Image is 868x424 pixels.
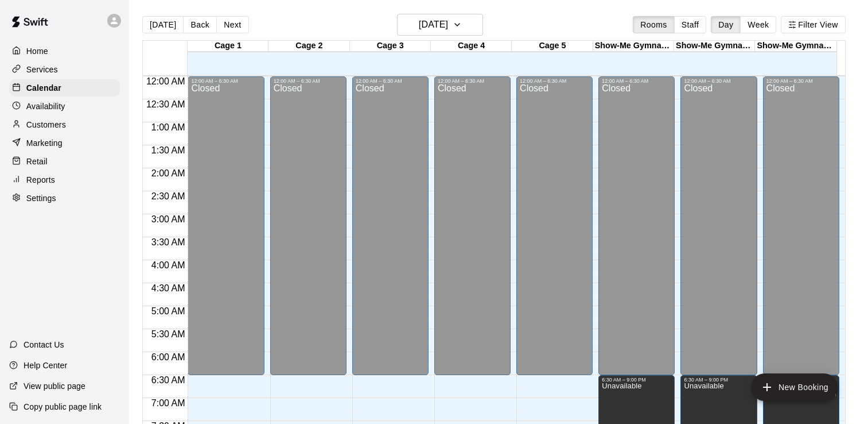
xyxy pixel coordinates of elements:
a: Reports [9,171,120,188]
span: 5:30 AM [149,329,188,339]
p: Copy public page link [24,401,102,413]
span: 2:00 AM [149,168,188,178]
span: 3:00 AM [149,214,188,224]
div: Cage 5 [512,41,593,52]
span: 7:00 AM [149,398,188,408]
button: Rooms [633,16,674,33]
span: 1:00 AM [149,122,188,132]
p: Settings [26,192,56,204]
p: Reports [26,174,55,186]
div: 12:00 AM – 6:30 AM: Closed [188,76,264,375]
div: Closed [602,84,671,379]
span: 4:00 AM [149,260,188,270]
button: [DATE] [142,16,184,33]
span: 4:30 AM [149,283,188,293]
div: 12:00 AM – 6:30 AM: Closed [516,76,593,375]
div: 12:00 AM – 6:30 AM [356,78,425,84]
button: Week [740,16,776,33]
div: 12:00 AM – 6:30 AM: Closed [763,76,839,375]
div: Closed [766,84,836,379]
button: Back [183,16,217,33]
span: 5:00 AM [149,306,188,316]
p: Customers [26,119,66,130]
a: Calendar [9,79,120,97]
div: 12:00 AM – 6:30 AM [520,78,589,84]
span: 6:00 AM [149,352,188,362]
span: 1:30 AM [149,145,188,155]
button: [DATE] [397,14,483,36]
div: 6:30 AM – 9:00 PM [602,377,671,383]
a: Home [9,43,120,60]
span: 3:30 AM [149,237,188,247]
p: Services [26,64,58,75]
div: 12:00 AM – 6:30 AM [602,78,671,84]
div: 12:00 AM – 6:30 AM: Closed [434,76,511,375]
button: Day [711,16,741,33]
div: 12:00 AM – 6:30 AM: Closed [598,76,675,375]
button: Next [216,16,248,33]
p: Marketing [26,137,63,149]
button: Filter View [781,16,845,33]
p: Calendar [26,82,61,94]
a: Availability [9,98,120,115]
span: 12:30 AM [143,99,188,109]
a: Services [9,61,120,78]
p: Availability [26,101,65,112]
div: Show-Me Gymnastics Cage 3 [755,41,836,52]
p: Retail [26,156,48,167]
div: Closed [684,84,753,379]
a: Marketing [9,134,120,152]
span: 12:00 AM [143,76,188,86]
button: Staff [674,16,707,33]
div: 12:00 AM – 6:30 AM [766,78,836,84]
div: 12:00 AM – 6:30 AM [274,78,343,84]
div: Cage 4 [431,41,512,52]
div: Cage 3 [350,41,431,52]
div: 12:00 AM – 6:30 AM: Closed [270,76,347,375]
div: 12:00 AM – 6:30 AM: Closed [352,76,429,375]
p: Contact Us [24,339,64,350]
div: Show-Me Gymnastics Cage 2 [674,41,755,52]
div: 12:00 AM – 6:30 AM [438,78,507,84]
h6: [DATE] [419,17,448,33]
div: Closed [520,84,589,379]
div: Closed [438,84,507,379]
div: Cage 2 [268,41,349,52]
a: Customers [9,116,120,133]
div: 6:30 AM – 9:00 PM [684,377,753,383]
a: Settings [9,190,120,207]
a: Retail [9,153,120,170]
div: 12:00 AM – 6:30 AM: Closed [680,76,757,375]
p: View public page [24,380,85,392]
p: Help Center [24,360,67,371]
div: 12:00 AM – 6:30 AM [684,78,753,84]
span: 6:30 AM [149,375,188,385]
div: Closed [191,84,260,379]
p: Home [26,45,48,57]
button: add [751,373,838,401]
div: Show-Me Gymnastics Cage 1 [593,41,674,52]
div: 12:00 AM – 6:30 AM [191,78,260,84]
div: Closed [274,84,343,379]
div: Closed [356,84,425,379]
div: Cage 1 [188,41,268,52]
span: 2:30 AM [149,191,188,201]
